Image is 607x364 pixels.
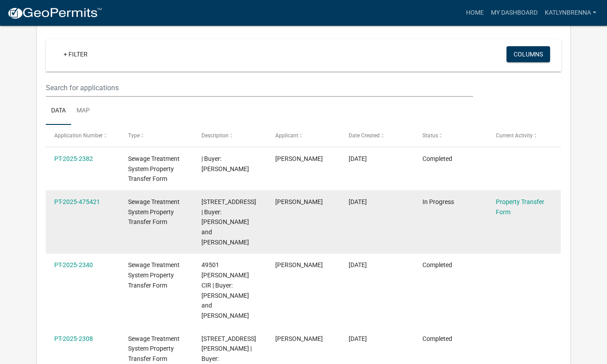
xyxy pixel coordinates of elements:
span: Application Number [54,132,103,139]
span: Sewage Treatment System Property Transfer Form [128,335,180,363]
button: Columns [507,46,550,62]
a: katlynbrenna [541,4,600,21]
datatable-header-cell: Application Number [46,125,119,146]
span: Sewage Treatment System Property Transfer Form [128,155,180,183]
span: Type [128,132,140,139]
span: Katlyn Brenna [275,155,323,162]
datatable-header-cell: Date Created [340,125,414,146]
span: 08/28/2025 [349,335,367,342]
datatable-header-cell: Type [120,125,193,146]
a: PT-2025-475421 [54,198,100,205]
span: 09/09/2025 [349,155,367,162]
span: 10827 US HWY 59 | Buyer: Mindy Lou Kollman and Gregg Edward Kollman [201,198,256,246]
a: Map [71,97,95,125]
span: Applicant [275,132,298,139]
a: + Filter [56,46,95,62]
span: Completed [422,261,452,268]
a: PT-2025-2340 [54,261,93,268]
a: Property Transfer Form [496,198,544,216]
datatable-header-cell: Status [414,125,487,146]
span: Completed [422,335,452,342]
span: Date Created [349,132,380,139]
datatable-header-cell: Current Activity [487,125,561,146]
span: Katlyn Brenna [275,261,323,268]
span: Sewage Treatment System Property Transfer Form [128,261,180,289]
span: | Buyer: Barry Batcheller [201,155,249,172]
a: Home [462,4,487,21]
span: Status [422,132,438,139]
span: 08/28/2025 [349,261,367,268]
span: Katlyn Brenna [275,198,323,205]
span: Description [201,132,229,139]
span: Completed [422,155,452,162]
span: 49501 TROWBRIDGE CIR | Buyer: Tonya and Jonathan Pringle [201,261,249,319]
a: Data [46,97,71,125]
span: Sewage Treatment System Property Transfer Form [128,198,180,226]
span: In Progress [422,198,454,205]
span: 09/08/2025 [349,198,367,205]
datatable-header-cell: Description [193,125,266,146]
span: Katlyn Brenna [275,335,323,342]
input: Search for applications [46,79,473,97]
a: PT-2025-2308 [54,335,93,342]
span: Current Activity [496,132,533,139]
datatable-header-cell: Applicant [267,125,340,146]
a: PT-2025-2382 [54,155,93,162]
a: My Dashboard [487,4,541,21]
